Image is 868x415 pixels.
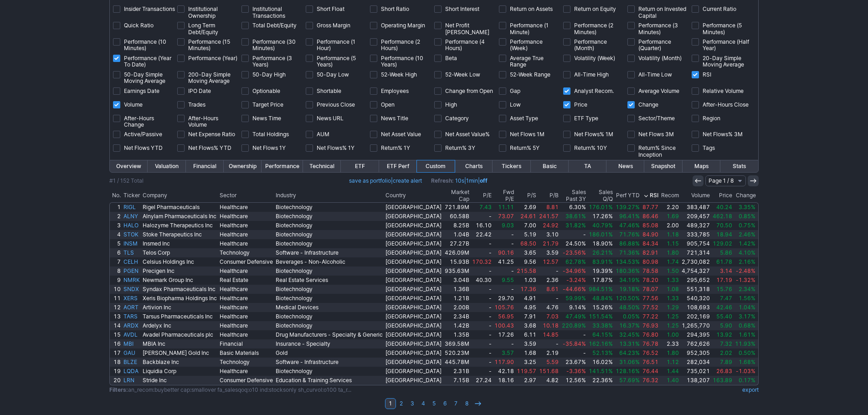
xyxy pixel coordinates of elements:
a: 62.78% [560,257,587,266]
span: 26.21% [592,249,613,256]
a: 2.20 [660,203,680,212]
span: 71.76% [619,231,640,238]
input: Low [499,101,506,108]
a: Consumer Defensive [218,257,274,266]
span: 3.35% [739,204,755,210]
input: Performance (5 Years) [306,55,313,62]
input: Total Holdings [241,131,249,138]
a: - [471,239,493,248]
a: 84.90 [641,230,660,239]
input: Net Profit [PERSON_NAME] [434,22,442,29]
input: Performance (5 Minutes) [692,22,699,29]
a: HALO [122,221,141,230]
a: TA [569,160,606,172]
input: Asset Type [499,115,506,122]
input: Gap [499,87,506,95]
a: Technical [303,160,341,172]
input: After-Hours Close [692,101,699,108]
input: Return% Since Inception [627,144,635,152]
a: 24.61 [515,212,538,221]
a: 47.46% [614,221,641,230]
input: Net Flows 1M [499,131,506,138]
a: Healthcare [218,230,274,239]
input: Long Term Debt/Equity [177,22,185,29]
span: 462.18 [713,213,732,220]
a: 70.50 [711,221,734,230]
input: 200-Day Simple Moving Average [177,71,185,78]
a: Valuation [148,160,185,172]
span: 24.61 [520,213,536,220]
a: Biotechnology [274,230,384,239]
a: [GEOGRAPHIC_DATA] [384,221,443,230]
a: - [471,212,493,221]
input: Institutional Transactions [241,5,249,13]
input: Net Expense Ratio [177,131,185,138]
span: 241.57 [539,213,559,220]
a: 21.79 [538,239,560,248]
input: Total Debt/Equity [241,22,249,29]
a: 71.36% [614,248,641,257]
input: Net Flows 1Y [241,144,249,152]
a: Tickers [493,160,530,172]
a: Insmed Inc [141,239,218,248]
span: 84.34 [642,240,658,247]
input: Tags [692,144,699,152]
a: Basic [531,160,569,172]
a: - [560,230,587,239]
a: 15.93B [443,257,471,266]
a: 462.18 [711,212,734,221]
span: -23.56% [563,249,586,256]
span: 85.08 [642,222,658,229]
a: 85.08 [641,221,660,230]
a: 11.11 [493,203,515,212]
a: 1min [466,177,478,184]
a: 5.86 [711,248,734,257]
input: Performance (3 Years) [241,55,249,62]
a: 1 [110,203,122,212]
a: 82.91 [641,248,660,257]
span: 139.27% [616,204,640,210]
a: [GEOGRAPHIC_DATA] [384,239,443,248]
span: 38.61% [565,213,586,220]
a: News [606,160,644,172]
span: 8.81 [546,204,559,210]
span: 1.69 [667,213,679,220]
a: Biotechnology [274,239,384,248]
a: 83.91% [587,257,614,266]
span: 9.03 [502,222,514,229]
input: Performance (4 Hours) [434,38,442,46]
input: News Title [370,115,377,122]
a: 721,314 [680,248,711,257]
input: Return% 1Y [370,144,377,152]
input: Relative Volume [692,87,699,95]
a: 1.15 [660,239,680,248]
span: 186.01% [589,231,613,238]
span: 71.36% [619,249,640,256]
a: Healthcare [218,212,274,221]
input: Performance (10 Minutes) [113,38,120,46]
a: CELH [122,257,141,266]
a: 87.77 [641,203,660,212]
input: Return% 5Y [499,144,506,152]
a: 129.02 [711,239,734,248]
input: 50-Day Low [306,71,313,78]
a: Telos Corp [141,248,218,257]
input: Target Price [241,101,249,108]
a: 24.92 [538,221,560,230]
a: 18.94 [711,230,734,239]
a: Software - Infrastructure [274,248,384,257]
a: 7.00 [515,221,538,230]
span: 31.82% [565,222,586,229]
span: 1.18 [667,231,679,238]
a: 17.26% [587,212,614,221]
span: 0.85% [739,213,755,220]
input: Beta [434,55,442,62]
a: 139.27% [614,203,641,212]
span: 21.79 [543,240,559,247]
span: 87.77 [642,204,658,210]
input: Net Flows YTD [113,144,120,152]
a: 3.35% [734,203,758,212]
a: 186.01% [587,230,614,239]
a: INSM [122,239,141,248]
span: 24.92 [543,222,559,229]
